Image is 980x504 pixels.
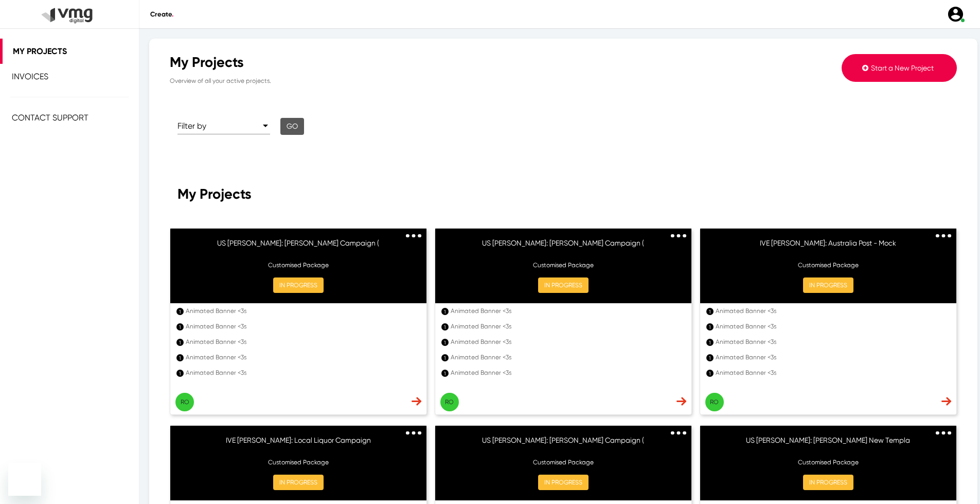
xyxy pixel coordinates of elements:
[441,308,449,315] div: 1
[710,436,946,451] h6: US [PERSON_NAME]: [PERSON_NAME] New Templa
[12,72,48,81] span: Invoices
[440,393,459,411] button: Ro
[451,353,682,362] div: Animated Banner <3s
[176,323,184,331] div: 1
[13,46,67,56] span: My Projects
[170,54,689,71] div: My Projects
[186,306,417,316] div: Animated Banner <3s
[446,436,681,451] h6: US [PERSON_NAME]: [PERSON_NAME] Campaign (
[716,322,947,331] div: Animated Banner <3s
[441,370,449,377] div: 1
[177,185,252,202] span: My Projects
[842,54,957,82] button: Start a New Project
[936,234,951,238] img: 3dots.svg
[451,306,682,316] div: Animated Banner <3s
[186,353,417,362] div: Animated Banner <3s
[936,431,951,435] img: 3dots.svg
[172,10,173,18] span: .
[941,397,951,406] img: dash-nav-arrow.svg
[441,339,449,346] div: 1
[12,113,88,123] span: Contact Support
[176,370,184,377] div: 1
[406,234,421,238] img: 3dots.svg
[181,260,416,270] p: Customised Package
[706,339,714,346] div: 1
[441,323,449,331] div: 1
[446,260,681,270] p: Customised Package
[538,277,589,293] button: IN PROGRESS
[170,71,689,85] p: Overview of all your active projects.
[176,354,184,361] div: 1
[706,354,714,361] div: 1
[716,353,947,362] div: Animated Banner <3s
[716,337,947,346] div: Animated Banner <3s
[175,393,194,411] button: Ro
[710,239,946,254] h6: IVE [PERSON_NAME]: Australia Post - Mock
[710,260,946,270] p: Customised Package
[705,393,724,411] button: Ro
[412,397,421,406] img: dash-nav-arrow.svg
[150,10,173,18] span: Create
[451,322,682,331] div: Animated Banner <3s
[406,431,421,435] img: 3dots.svg
[176,308,184,315] div: 1
[181,239,416,254] h6: US [PERSON_NAME]: [PERSON_NAME] Campaign (
[273,475,324,490] button: IN PROGRESS
[947,5,965,23] img: user
[273,277,324,293] button: IN PROGRESS
[181,436,416,451] h6: IVE [PERSON_NAME]: Local Liquor Campaign
[671,431,686,435] img: 3dots.svg
[706,323,714,331] div: 1
[706,308,714,315] div: 1
[446,239,681,254] h6: US [PERSON_NAME]: [PERSON_NAME] Campaign (
[186,337,417,346] div: Animated Banner <3s
[671,234,686,238] img: 3dots.svg
[181,458,416,467] p: Customised Package
[8,463,41,496] iframe: Button to launch messaging window
[451,368,682,377] div: Animated Banner <3s
[716,368,947,377] div: Animated Banner <3s
[706,370,714,377] div: 1
[538,475,589,490] button: IN PROGRESS
[186,368,417,377] div: Animated Banner <3s
[186,322,417,331] div: Animated Banner <3s
[803,475,853,490] button: IN PROGRESS
[940,5,970,23] a: user
[176,339,184,346] div: 1
[676,397,686,406] img: dash-nav-arrow.svg
[446,458,681,467] p: Customised Package
[441,354,449,361] div: 1
[871,64,934,72] span: Start a New Project
[710,458,946,467] p: Customised Package
[451,337,682,346] div: Animated Banner <3s
[716,306,947,316] div: Animated Banner <3s
[280,118,304,135] button: Go
[803,277,853,293] button: IN PROGRESS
